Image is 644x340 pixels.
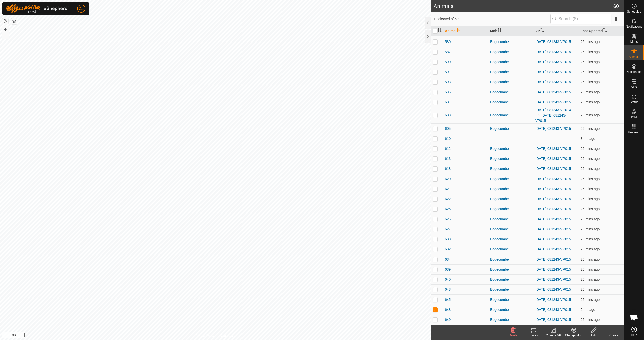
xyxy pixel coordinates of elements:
[2,33,8,39] button: –
[536,113,540,117] img: to
[629,55,639,58] span: Animals
[535,277,571,281] a: [DATE] 081243-VP015
[445,59,451,65] span: 590
[604,333,624,338] div: Create
[535,100,571,104] a: [DATE] 081243-VP015
[445,136,451,141] span: 610
[535,237,571,241] a: [DATE] 081243-VP015
[535,147,571,151] a: [DATE] 081243-VP015
[6,4,69,13] img: Gallagher Logo
[581,100,600,104] span: 15 Sept 2025, 2:37 pm
[535,50,571,54] a: [DATE] 081243-VP015
[631,334,637,337] span: Help
[581,70,600,74] span: 15 Sept 2025, 2:36 pm
[581,297,600,302] span: 15 Sept 2025, 2:37 pm
[584,333,604,338] div: Edit
[535,287,571,291] a: [DATE] 081243-VP015
[535,318,571,322] a: [DATE] 081243-VP015
[535,257,571,261] a: [DATE] 081243-VP015
[581,287,600,291] span: 15 Sept 2025, 2:37 pm
[543,333,563,338] div: Change VP
[624,325,644,339] a: Help
[535,197,571,201] a: [DATE] 081243-VP015
[445,237,451,242] span: 630
[533,26,579,36] th: VP
[220,333,235,338] a: Contact Us
[445,287,451,292] span: 643
[535,177,571,181] a: [DATE] 081243-VP015
[490,267,531,272] div: Edgecumbe
[581,126,600,131] span: 15 Sept 2025, 2:36 pm
[581,50,600,54] span: 15 Sept 2025, 2:37 pm
[2,26,8,32] button: +
[490,317,531,322] div: Edgecumbe
[445,39,451,45] span: 580
[434,3,613,9] h2: Animals
[581,40,600,44] span: 15 Sept 2025, 2:37 pm
[490,126,531,131] div: Edgecumbe
[550,14,611,24] input: Search (S)
[581,90,600,94] span: 15 Sept 2025, 2:37 pm
[490,69,531,75] div: Edgecumbe
[535,108,571,112] a: [DATE] 081243-VP014
[581,247,600,251] span: 15 Sept 2025, 2:37 pm
[523,333,543,338] div: Tracks
[535,308,571,312] a: [DATE] 081243-VP015
[490,136,531,141] div: -
[631,86,637,89] span: VPs
[581,177,600,181] span: 15 Sept 2025, 2:37 pm
[79,6,84,11] span: GL
[445,206,451,212] span: 625
[490,166,531,172] div: Edgecumbe
[535,247,571,251] a: [DATE] 081243-VP015
[490,39,531,45] div: Edgecumbe
[631,116,637,119] span: Infra
[581,267,600,271] span: 15 Sept 2025, 2:37 pm
[535,167,571,171] a: [DATE] 081243-VP015
[535,137,537,141] app-display-virtual-paddock-transition: -
[563,333,584,338] div: Change Mob
[535,70,571,74] a: [DATE] 081243-VP015
[490,59,531,65] div: Edgecumbe
[490,277,531,282] div: Edgecumbe
[490,176,531,182] div: Edgecumbe
[581,217,600,221] span: 15 Sept 2025, 2:36 pm
[490,287,531,292] div: Edgecumbe
[535,90,571,94] a: [DATE] 081243-VP015
[490,156,531,161] div: Edgecumbe
[445,317,451,322] span: 649
[490,237,531,242] div: Edgecumbe
[628,131,640,134] span: Heatmap
[445,146,451,151] span: 612
[497,29,501,33] p-sorticon: Activate to sort
[445,156,451,161] span: 613
[535,157,571,161] a: [DATE] 081243-VP015
[581,237,600,241] span: 15 Sept 2025, 2:36 pm
[445,113,451,118] span: 603
[581,113,600,117] span: 15 Sept 2025, 2:37 pm
[581,227,600,231] span: 15 Sept 2025, 2:36 pm
[630,101,638,104] span: Status
[11,18,17,24] button: Map Layers
[445,267,451,272] span: 639
[445,297,451,302] span: 645
[579,26,624,36] th: Last Updated
[581,277,600,281] span: 15 Sept 2025, 2:36 pm
[581,197,600,201] span: 15 Sept 2025, 2:37 pm
[490,247,531,252] div: Edgecumbe
[535,80,571,84] a: [DATE] 081243-VP015
[535,187,571,191] a: [DATE] 081243-VP015
[445,247,451,252] span: 632
[581,147,600,151] span: 15 Sept 2025, 2:37 pm
[445,49,451,55] span: 587
[445,257,451,262] span: 634
[490,217,531,222] div: Edgecumbe
[630,40,638,43] span: Mobs
[581,187,600,191] span: 15 Sept 2025, 2:37 pm
[434,16,550,22] span: 1 selected of 60
[613,2,619,10] span: 60
[581,207,600,211] span: 15 Sept 2025, 2:37 pm
[535,217,571,221] a: [DATE] 081243-VP015
[490,257,531,262] div: Edgecumbe
[445,176,451,182] span: 620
